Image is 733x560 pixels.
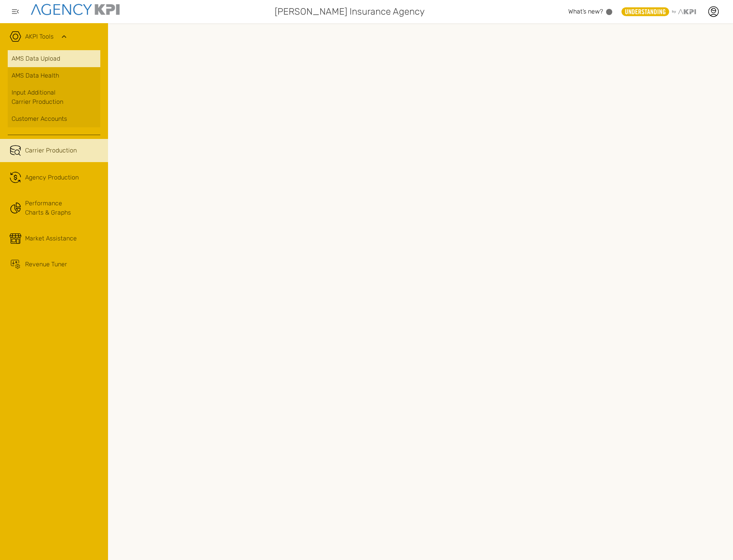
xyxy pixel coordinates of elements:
[31,4,120,15] img: agencykpi-logo-550x69-2d9e3fa8.png
[25,146,77,155] span: Carrier Production
[8,84,100,110] a: Input AdditionalCarrier Production
[25,32,54,41] a: AKPI Tools
[25,173,79,182] span: Agency Production
[12,114,96,124] div: Customer Accounts
[8,110,100,127] a: Customer Accounts
[568,8,603,15] span: What’s new?
[8,67,100,84] a: AMS Data Health
[12,71,59,80] span: AMS Data Health
[8,50,100,67] a: AMS Data Upload
[25,260,67,269] span: Revenue Tuner
[275,5,425,19] span: [PERSON_NAME] Insurance Agency
[25,234,77,243] span: Market Assistance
